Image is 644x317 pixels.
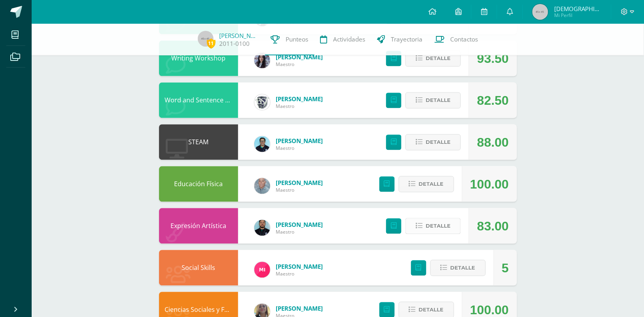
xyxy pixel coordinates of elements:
div: Social Skills [159,250,238,286]
span: Maestro [276,103,323,110]
img: 45x45 [198,31,214,47]
span: Contactos [451,35,478,43]
div: 5 [502,251,509,286]
span: Actividades [333,35,366,43]
div: Writing Workshop [159,41,238,76]
a: Actividades [314,24,371,55]
div: Educación Física [159,166,238,202]
span: 11 [207,38,216,48]
img: 9f25a704c7e525b5c9fe1d8c113699e7.png [254,220,270,236]
img: 4256d6e89954888fb00e40decb141709.png [254,178,270,194]
span: Maestro [276,145,323,152]
img: c00ed30f81870df01a0e4b2e5e7fa781.png [254,53,270,68]
a: [PERSON_NAME] [276,263,323,271]
a: Contactos [429,24,484,55]
div: 100.00 [470,167,509,202]
span: Detalle [419,177,444,192]
div: 88.00 [477,125,509,160]
img: 63ef49b70f225fbda378142858fbe819.png [254,262,270,278]
div: STEAM [159,125,238,160]
span: Detalle [426,219,451,234]
a: 2011-0100 [220,40,250,48]
button: Detalle [399,176,454,192]
a: Trayectoria [371,24,429,55]
img: cf0f0e80ae19a2adee6cb261b32f5f36.png [254,94,270,110]
a: Punteos [265,24,314,55]
span: Detalle [426,93,451,108]
button: Detalle [405,51,461,67]
div: 93.50 [477,41,509,77]
span: Maestro [276,187,323,194]
span: Punteos [286,35,309,43]
span: Maestro [276,61,323,68]
a: [PERSON_NAME] [276,305,323,313]
img: fa03fa54efefe9aebc5e29dfc8df658e.png [254,136,270,152]
a: [PERSON_NAME] [276,137,323,145]
img: 45x45 [532,4,548,20]
a: [PERSON_NAME] [220,32,259,40]
div: 83.00 [477,209,509,244]
div: 82.50 [477,83,509,119]
a: [PERSON_NAME] [276,179,323,187]
button: Detalle [405,218,461,234]
span: Detalle [451,261,475,275]
span: [DEMOGRAPHIC_DATA][PERSON_NAME] [554,5,602,13]
button: Detalle [405,134,461,151]
a: [PERSON_NAME] [276,95,323,103]
span: Mi Perfil [554,12,602,19]
span: Detalle [426,51,451,66]
button: Detalle [405,92,461,109]
a: [PERSON_NAME] [276,221,323,229]
span: Detalle [426,135,451,150]
span: Trayectoria [391,35,423,43]
span: Maestro [276,271,323,277]
span: Maestro [276,229,323,236]
a: [PERSON_NAME] [276,53,323,61]
button: Detalle [430,260,486,276]
div: Expresión Artística [159,208,238,244]
div: Word and Sentence Study [159,83,238,118]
